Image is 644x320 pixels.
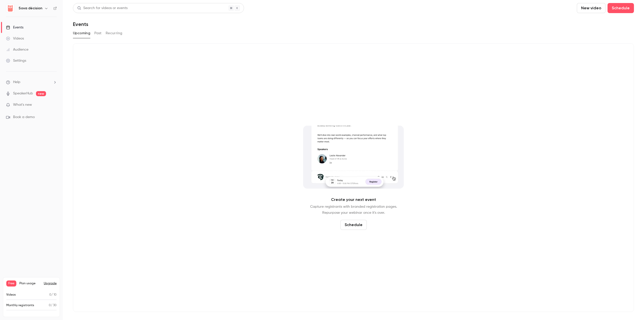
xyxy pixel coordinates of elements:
button: Recurring [106,29,123,37]
span: 0 [49,304,51,307]
p: / 10 [49,293,57,297]
div: Events [6,25,23,30]
iframe: Noticeable Trigger [51,103,57,107]
p: / 30 [49,303,57,308]
button: Schedule [608,3,634,13]
span: Book a demo [13,115,35,120]
p: Monthly registrants [6,303,34,308]
button: Upgrade [44,281,57,286]
button: Past [94,29,102,37]
div: Videos [6,36,24,41]
a: SpeakerHub [13,91,33,96]
div: Audience [6,47,28,52]
span: new [36,91,46,96]
span: Plan usage [19,281,41,286]
img: Sova décision [6,4,14,12]
h6: Sova décision [19,6,42,11]
span: What's new [13,102,32,108]
p: Videos [6,293,16,297]
li: help-dropdown-opener [6,80,57,85]
p: Create your next event [331,197,376,203]
button: New video [577,3,606,13]
div: Settings [6,58,26,63]
span: Help [13,80,20,85]
span: Free [6,280,16,287]
p: Capture registrants with branded registration pages. Repurpose your webinar once it's over. [310,204,397,216]
button: Schedule [340,220,367,230]
h1: Events [73,21,88,27]
span: 0 [49,293,51,296]
button: Upcoming [73,29,90,37]
div: Search for videos or events [77,6,128,11]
